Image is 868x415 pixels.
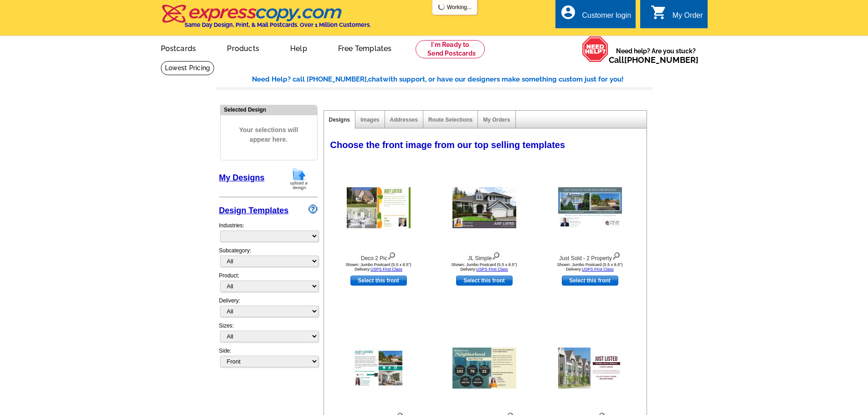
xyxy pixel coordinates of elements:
a: account_circle Customer login [560,10,631,21]
div: JL Simple [434,250,534,262]
a: Same Day Design, Print, & Mail Postcards. Over 1 Million Customers. [161,11,371,28]
div: Shown: Jumbo Postcard (5.5 x 8.5") Delivery: [540,262,640,272]
div: Product: [219,272,318,297]
div: Subcategory: [219,246,318,272]
a: [PHONE_NUMBER] [624,55,699,65]
i: account_circle [560,4,576,20]
img: view design details [387,250,396,260]
div: Need Help? call [PHONE_NUMBER], with support, or have our designers make something custom just fo... [252,74,653,85]
img: JL Simple [452,187,516,228]
div: Just Sold - 2 Property [540,250,640,262]
h4: Same Day Design, Print, & Mail Postcards. Over 1 Million Customers. [185,21,371,28]
div: My Order [673,11,703,24]
div: Selected Design [221,105,317,114]
div: Customer login [582,11,631,24]
a: Addresses [390,117,418,123]
i: shopping_cart [651,4,667,20]
div: Shown: Jumbo Postcard (5.5 x 8.5") Delivery: [329,262,429,272]
a: use this design [562,276,618,286]
span: Call [609,55,699,65]
a: Free Templates [324,37,406,58]
a: Route Selections [428,117,473,123]
img: design-wizard-help-icon.png [308,205,318,214]
img: Listed Two Photo [353,348,405,388]
img: RE Fresh [558,348,622,389]
img: help [582,36,609,62]
span: Choose the front image from our top selling templates [330,140,565,150]
div: Delivery: [219,297,318,322]
a: use this design [456,276,513,286]
a: USPS First Class [370,267,402,272]
img: Just Sold - 2 Property [558,187,622,228]
img: upload-design [287,167,311,190]
a: Products [212,37,274,58]
div: Deco 2 Pic [329,250,429,262]
a: Postcards [146,37,211,58]
div: Industries: [219,217,318,246]
a: use this design [350,276,407,286]
a: USPS First Class [476,267,508,272]
span: Your selections will appear here. [227,116,310,154]
span: Need help? Are you stuck? [609,46,703,65]
img: Neighborhood Latest [452,348,516,389]
a: shopping_cart My Order [651,10,703,21]
a: My Designs [219,173,265,182]
img: view design details [492,250,500,260]
img: view design details [612,250,621,260]
a: Images [360,117,379,123]
span: chat [368,75,383,83]
div: Sizes: [219,322,318,347]
a: Designs [329,117,350,123]
a: My Orders [483,117,510,123]
div: Side: [219,347,318,368]
a: Design Templates [219,206,289,215]
a: Help [276,37,322,58]
img: loading... [438,3,445,10]
iframe: LiveChat chat widget [686,203,868,415]
a: USPS First Class [582,267,614,272]
div: Shown: Jumbo Postcard (5.5 x 8.5") Delivery: [434,262,534,272]
img: Deco 2 Pic [347,187,411,228]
